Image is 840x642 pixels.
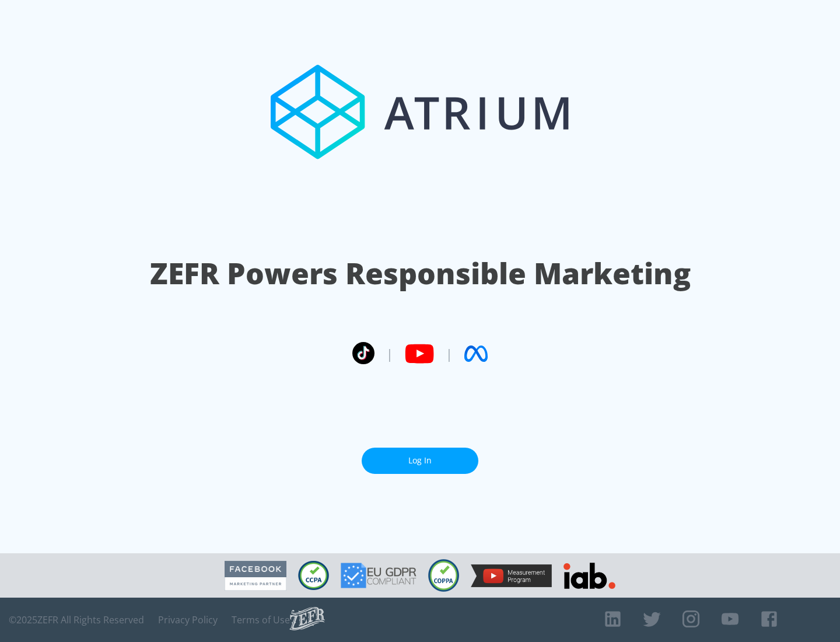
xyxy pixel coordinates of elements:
span: | [386,345,393,362]
img: GDPR Compliant [341,563,416,588]
h1: ZEFR Powers Responsible Marketing [150,253,691,294]
span: © 2025 ZEFR All Rights Reserved [9,614,144,626]
a: Log In [362,448,478,474]
span: | [446,345,453,362]
img: CCPA Compliant [298,561,329,590]
img: COPPA Compliant [428,559,459,592]
img: Facebook Marketing Partner [225,561,286,591]
a: Privacy Policy [158,614,218,626]
img: YouTube Measurement Program [471,564,552,587]
a: Terms of Use [232,614,290,626]
img: IAB [563,563,615,589]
